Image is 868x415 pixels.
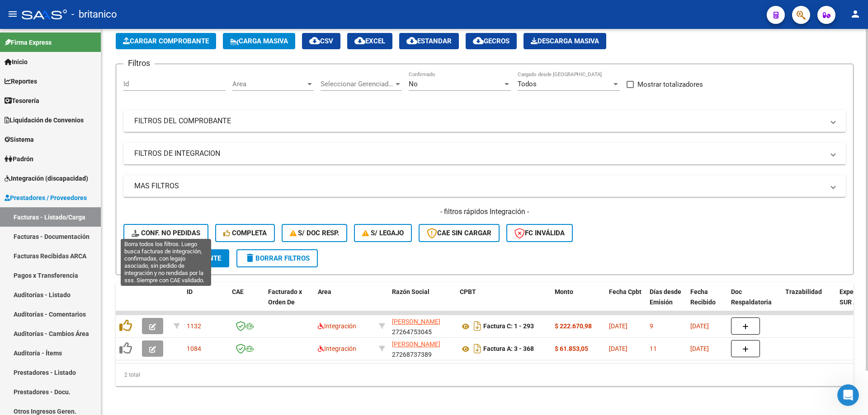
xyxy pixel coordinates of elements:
span: Reportes [5,76,37,86]
datatable-header-cell: Fecha Recibido [687,282,727,322]
span: 1132 [187,322,201,330]
span: Seleccionar Gerenciador [321,80,394,88]
button: Conf. no pedidas [123,224,208,242]
span: Buscar Comprobante [132,254,221,262]
span: Integración (discapacidad) [5,173,88,183]
span: Fecha Cpbt [609,288,642,295]
strong: Factura A: 3 - 368 [483,345,534,353]
mat-icon: search [132,252,142,263]
h3: Filtros [123,57,155,70]
span: Mostrar totalizadores [637,79,703,90]
span: 1084 [187,345,201,352]
span: EXCEL [354,37,385,45]
mat-expansion-panel-header: FILTROS DEL COMPROBANTE [123,110,846,132]
mat-expansion-panel-header: FILTROS DE INTEGRACION [123,143,846,164]
span: Tesorería [5,96,39,106]
div: 27268737389 [392,339,453,358]
span: CSV [309,37,333,45]
span: [DATE] [609,345,627,352]
span: [PERSON_NAME] [392,318,440,325]
span: CPBT [460,288,476,295]
span: Integración [318,345,356,352]
button: Buscar Comprobante [123,249,229,267]
mat-expansion-panel-header: MAS FILTROS [123,175,846,197]
span: CAE [232,288,244,295]
div: 27264753045 [392,317,453,336]
datatable-header-cell: ID [183,282,228,322]
button: FC Inválida [506,224,573,242]
i: Descargar documento [472,319,483,333]
button: Carga Masiva [223,33,295,49]
mat-icon: person [850,9,861,19]
span: Firma Express [5,37,52,47]
mat-icon: delete [245,252,255,263]
span: Monto [555,288,573,295]
span: Conf. no pedidas [132,229,200,237]
mat-icon: menu [7,9,18,19]
div: 2 total [116,364,854,386]
mat-panel-title: FILTROS DEL COMPROBANTE [134,116,824,126]
span: 11 [650,345,657,352]
button: S/ legajo [354,224,412,242]
span: Cargar Comprobante [123,37,209,45]
span: Descarga Masiva [531,37,599,45]
span: [DATE] [690,345,709,352]
mat-icon: cloud_download [473,35,484,46]
app-download-masive: Descarga masiva de comprobantes (adjuntos) [524,33,606,49]
span: Razón Social [392,288,429,295]
button: Borrar Filtros [236,249,318,267]
h4: - filtros rápidos Integración - [123,207,846,217]
span: Prestadores / Proveedores [5,193,87,203]
span: ID [187,288,193,295]
span: Estandar [406,37,452,45]
span: S/ Doc Resp. [290,229,340,237]
button: EXCEL [347,33,392,49]
button: CAE SIN CARGAR [419,224,500,242]
button: Cargar Comprobante [116,33,216,49]
span: [DATE] [609,322,627,330]
datatable-header-cell: Monto [551,282,605,322]
datatable-header-cell: CAE [228,282,264,322]
span: Carga Masiva [230,37,288,45]
span: Completa [223,229,267,237]
span: Fecha Recibido [690,288,716,306]
span: Borrar Filtros [245,254,310,262]
i: Descargar documento [472,341,483,356]
datatable-header-cell: Doc Respaldatoria [727,282,782,322]
datatable-header-cell: Area [314,282,375,322]
span: No [409,80,418,88]
button: S/ Doc Resp. [282,224,348,242]
datatable-header-cell: Razón Social [388,282,456,322]
span: Integración [318,322,356,330]
span: 9 [650,322,653,330]
span: Días desde Emisión [650,288,681,306]
datatable-header-cell: Fecha Cpbt [605,282,646,322]
span: - britanico [71,5,117,24]
button: Gecros [466,33,517,49]
mat-icon: cloud_download [406,35,417,46]
strong: $ 61.853,05 [555,345,588,352]
mat-panel-title: FILTROS DE INTEGRACION [134,149,824,159]
mat-icon: cloud_download [309,35,320,46]
span: Padrón [5,154,33,164]
button: CSV [302,33,340,49]
span: Sistema [5,135,34,145]
span: Area [318,288,331,295]
iframe: Intercom live chat [837,384,859,406]
span: Gecros [473,37,509,45]
mat-icon: cloud_download [354,35,365,46]
button: Completa [215,224,275,242]
datatable-header-cell: Facturado x Orden De [264,282,314,322]
span: CAE SIN CARGAR [427,229,491,237]
span: Todos [518,80,537,88]
span: Trazabilidad [785,288,822,295]
strong: Factura C: 1 - 293 [483,323,534,330]
datatable-header-cell: Días desde Emisión [646,282,687,322]
span: [PERSON_NAME] [392,340,440,348]
span: Doc Respaldatoria [731,288,772,306]
datatable-header-cell: Trazabilidad [782,282,836,322]
span: FC Inválida [514,229,565,237]
span: S/ legajo [362,229,404,237]
span: [DATE] [690,322,709,330]
span: Facturado x Orden De [268,288,302,306]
